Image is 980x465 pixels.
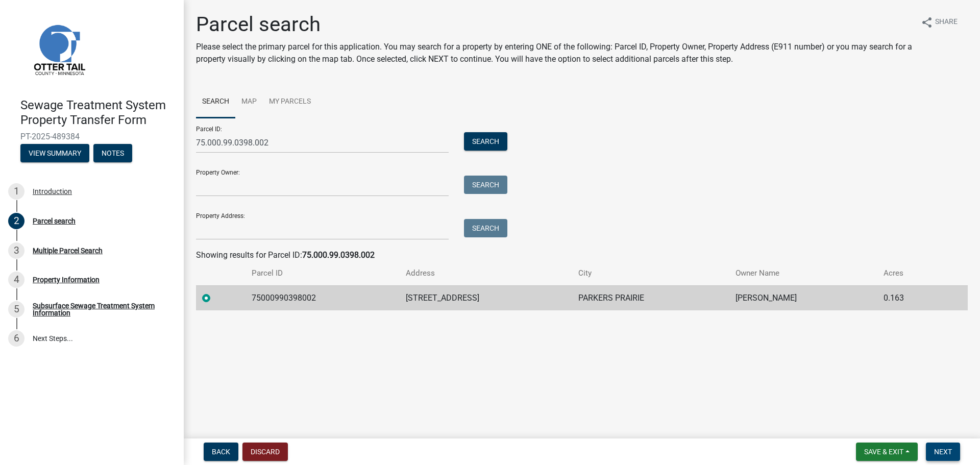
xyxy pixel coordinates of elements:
div: Property Information [33,276,100,283]
strong: 75.000.99.0398.002 [302,250,375,260]
td: 75000990398002 [246,285,400,310]
td: PARKERS PRAIRIE [572,285,729,310]
button: Back [204,443,238,461]
a: Search [196,86,235,118]
button: Next [926,443,960,461]
div: 4 [8,272,24,288]
button: Search [464,219,507,237]
button: Notes [93,144,132,162]
div: 1 [8,183,24,200]
td: [STREET_ADDRESS] [400,285,572,310]
div: 6 [8,330,24,347]
span: PT-2025-489384 [20,132,163,141]
div: Multiple Parcel Search [33,247,103,254]
span: Back [212,448,230,456]
div: 5 [8,301,24,317]
button: Discard [242,443,288,461]
span: Save & Exit [864,448,903,456]
a: My Parcels [263,86,317,118]
button: Search [464,132,507,151]
button: View Summary [20,144,89,162]
td: 0.163 [877,285,943,310]
div: Parcel search [33,217,76,225]
th: Owner Name [729,261,877,285]
div: 3 [8,242,24,259]
div: 2 [8,213,24,229]
th: Address [400,261,572,285]
a: Map [235,86,263,118]
wm-modal-confirm: Notes [93,150,132,158]
wm-modal-confirm: Summary [20,150,89,158]
th: City [572,261,729,285]
h4: Sewage Treatment System Property Transfer Form [20,98,176,128]
h1: Parcel search [196,12,913,37]
button: Search [464,176,507,194]
button: Save & Exit [856,443,918,461]
th: Acres [877,261,943,285]
p: Please select the primary parcel for this application. You may search for a property by entering ... [196,41,913,65]
i: share [921,16,933,29]
td: [PERSON_NAME] [729,285,877,310]
span: Next [934,448,952,456]
span: Share [935,16,958,29]
button: shareShare [913,12,966,32]
div: Subsurface Sewage Treatment System Information [33,302,167,316]
div: Introduction [33,188,72,195]
th: Parcel ID [246,261,400,285]
img: Otter Tail County, Minnesota [20,11,97,87]
div: Showing results for Parcel ID: [196,249,968,261]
